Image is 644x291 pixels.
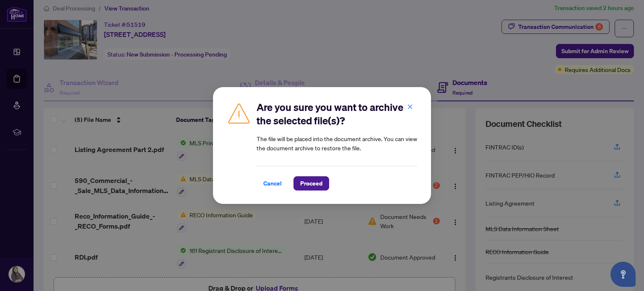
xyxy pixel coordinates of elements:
button: Cancel [257,176,288,191]
article: The file will be placed into the document archive. You can view the document archive to restore t... [257,134,418,152]
span: Cancel [263,177,282,190]
span: Proceed [300,177,322,190]
span: close [407,104,413,110]
h2: Are you sure you want to archive the selected file(s)? [257,100,418,127]
button: Proceed [293,176,329,191]
button: Open asap [610,262,636,287]
img: Caution Icon [226,100,252,126]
